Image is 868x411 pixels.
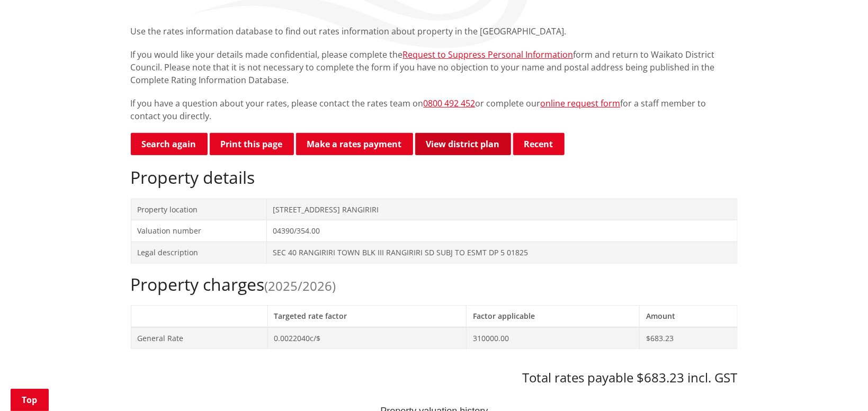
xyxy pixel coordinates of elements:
th: Amount [640,305,737,327]
p: If you would like your details made confidential, please complete the form and return to Waikato ... [131,48,738,86]
td: $683.23 [640,327,737,349]
td: General Rate [131,327,267,349]
p: If you have a question about your rates, please contact the rates team on or complete our for a s... [131,97,738,122]
a: online request form [541,97,621,109]
a: Make a rates payment [296,133,413,155]
th: Targeted rate factor [267,305,467,327]
td: Valuation number [131,220,266,242]
a: Request to Suppress Personal Information [403,49,574,60]
td: Legal description [131,242,266,263]
td: 0.0022040c/$ [267,327,467,349]
h2: Property details [131,167,738,187]
button: Print this page [210,133,294,155]
iframe: Messenger Launcher [819,367,857,405]
th: Factor applicable [467,305,640,327]
p: Use the rates information database to find out rates information about property in the [GEOGRAPHI... [131,25,738,38]
td: 04390/354.00 [266,220,737,242]
td: Property location [131,199,266,220]
a: View district plan [415,133,511,155]
td: 310000.00 [467,327,640,349]
a: Search again [131,133,208,155]
a: 0800 492 452 [424,97,476,109]
button: Recent [513,133,565,155]
td: SEC 40 RANGIRIRI TOWN BLK III RANGIRIRI SD SUBJ TO ESMT DP 5 01825 [266,242,737,263]
td: [STREET_ADDRESS] RANGIRIRI [266,199,737,220]
span: (2025/2026) [265,277,336,294]
h3: Total rates payable $683.23 incl. GST [131,370,738,386]
h2: Property charges [131,274,738,294]
a: Top [11,389,49,411]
